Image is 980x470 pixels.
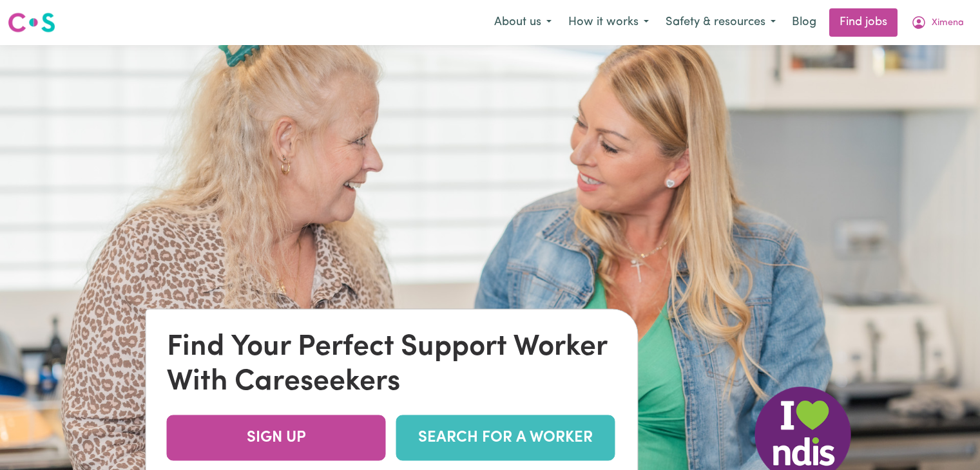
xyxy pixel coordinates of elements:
button: My Account [903,9,972,36]
a: Blog [784,8,824,37]
button: How it works [560,9,657,36]
a: SEARCH FOR A WORKER [396,415,615,460]
button: About us [486,9,560,36]
a: Careseekers logo [8,8,55,37]
a: Find jobs [829,8,898,37]
img: Careseekers logo [8,11,55,34]
span: Ximena [932,16,964,30]
div: Find Your Perfect Support Worker With Careseekers [167,330,617,399]
button: Safety & resources [657,9,784,36]
a: SIGN UP [167,415,386,460]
